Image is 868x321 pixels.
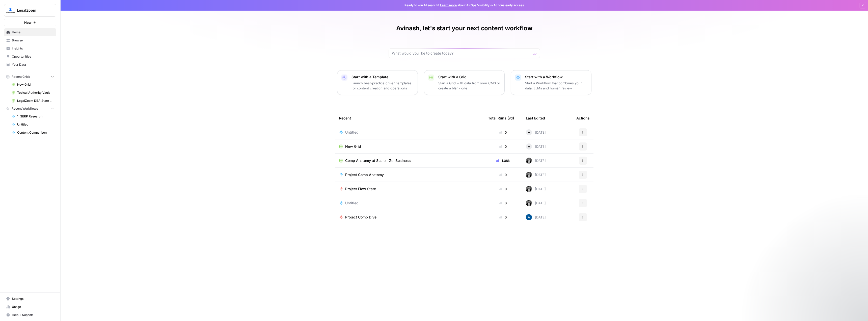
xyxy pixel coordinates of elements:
[12,54,54,59] span: Opportunities
[4,311,56,319] button: Help + Support
[12,297,54,301] span: Settings
[4,105,56,112] button: Recent Workflows
[438,81,500,91] p: Start a Grid with data from your CMS or create a blank one
[396,24,532,32] h1: Avinash, let's start your next content workflow
[345,186,376,191] span: Project Flow State
[12,106,38,111] span: Recent Workflows
[351,81,414,91] p: Launch best-practice driven templates for content creation and operations
[488,111,514,125] div: Total Runs (7d)
[17,122,54,127] span: Untitled
[488,186,518,191] div: 0
[4,303,56,311] a: Usage
[488,172,518,177] div: 0
[4,28,56,36] a: Home
[12,38,54,43] span: Browse
[17,90,54,95] span: Topical Authority Vault
[526,143,546,150] div: [DATE]
[345,215,376,220] span: Project Comp Dive
[4,73,56,81] button: Recent Grids
[526,186,532,192] img: agqtm212c27aeosmjiqx3wzecrl1
[345,130,359,135] span: Untitled
[526,214,546,220] div: [DATE]
[12,46,54,51] span: Insights
[12,305,54,309] span: Usage
[4,61,56,69] a: Your Data
[351,75,414,80] p: Start with a Template
[339,130,480,135] a: Untitled
[345,158,411,163] span: Comp Anatomy at Scale - ZenBusiness
[526,200,532,206] img: agqtm212c27aeosmjiqx3wzecrl1
[6,6,15,15] img: LegalZoom Logo
[488,201,518,206] div: 0
[17,114,54,119] span: 1. SERP Research
[339,215,480,220] a: Project Comp Dive
[339,172,480,177] a: Project Comp Anatomy
[17,8,47,13] span: LegalZoom
[526,129,546,135] div: [DATE]
[12,30,54,35] span: Home
[526,214,532,220] img: he81ibor8lsei4p3qvg4ugbvimgp
[392,51,531,56] input: What would you like to create today?
[17,82,54,87] span: New Grid
[526,158,546,164] div: [DATE]
[526,111,545,125] div: Last Edited
[528,144,530,149] span: A
[424,70,505,95] button: Start with a GridStart a Grid with data from your CMS or create a blank one
[4,53,56,61] a: Opportunities
[404,3,490,8] span: Ready to win AI search? about AirOps Visibility
[9,81,56,89] a: New Grid
[576,111,590,125] div: Actions
[526,200,546,206] div: [DATE]
[494,3,524,8] span: Actions early access
[24,20,32,25] span: New
[4,4,56,17] button: Workspace: LegalZoom
[4,19,56,26] button: New
[345,172,384,177] span: Project Comp Anatomy
[4,44,56,53] a: Insights
[345,144,361,149] span: New Grid
[339,144,480,149] a: New Grid
[9,120,56,129] a: Untitled
[488,158,518,163] div: 1.08k
[488,144,518,149] div: 0
[337,70,418,95] button: Start with a TemplateLaunch best-practice driven templates for content creation and operations
[438,75,500,80] p: Start with a Grid
[525,75,587,80] p: Start with a Workflow
[339,158,480,163] a: Comp Anatomy at Scale - ZenBusiness
[440,3,457,7] a: Learn more
[526,186,546,192] div: [DATE]
[12,313,54,317] span: Help + Support
[339,111,480,125] div: Recent
[525,81,587,91] p: Start a Workflow that combines your data, LLMs and human review
[9,89,56,97] a: Topical Authority Vault
[17,130,54,135] span: Content Comparison
[526,158,532,164] img: agqtm212c27aeosmjiqx3wzecrl1
[488,215,518,220] div: 0
[339,201,480,206] a: Untitled
[12,62,54,67] span: Your Data
[4,295,56,303] a: Settings
[528,130,530,135] span: A
[526,172,546,178] div: [DATE]
[9,129,56,137] a: Content Comparison
[526,172,532,178] img: agqtm212c27aeosmjiqx3wzecrl1
[12,75,30,79] span: Recent Grids
[4,36,56,44] a: Browse
[9,97,56,105] a: LegalZoom DBA State Articles
[511,70,591,95] button: Start with a WorkflowStart a Workflow that combines your data, LLMs and human review
[345,201,359,206] span: Untitled
[9,112,56,120] a: 1. SERP Research
[17,98,54,103] span: LegalZoom DBA State Articles
[339,186,480,191] a: Project Flow State
[488,130,518,135] div: 0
